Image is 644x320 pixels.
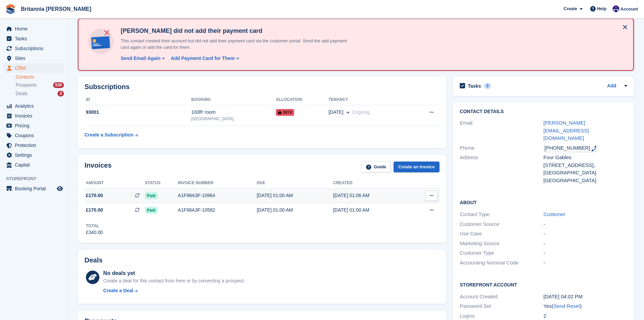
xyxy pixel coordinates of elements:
div: 3 [57,91,64,97]
span: Coupons [15,131,55,140]
a: menu [3,131,64,140]
div: Create a deal for this contact from here or by converting a prospect. [103,277,245,284]
a: Preview store [56,185,64,193]
div: [DATE] 01:00 AM [257,192,333,199]
th: Tenancy [329,94,411,105]
img: no-card-linked-e7822e413c904bf8b177c4d89f31251c4716f9871600ec3ca5bfc59e148c83f4.svg [87,27,115,56]
th: ID [85,94,191,105]
div: Account Created [460,293,543,301]
span: Paid [145,207,158,214]
div: - [544,259,627,267]
div: Password Set [460,302,543,310]
h2: Contact Details [460,109,627,114]
span: Storefront [6,175,67,182]
div: Four Gables [544,154,627,162]
div: £340.00 [86,229,103,236]
div: Create a Subscription [85,131,134,138]
a: menu [3,121,64,130]
h2: Tasks [468,83,481,89]
div: [DATE] 01:00 AM [333,207,409,214]
a: Create a Deal [103,287,245,294]
div: Address [460,154,543,184]
a: Add Payment Card for Them [168,55,240,62]
div: Email [460,119,543,142]
div: - [544,220,627,228]
span: Booking Portal [15,184,55,193]
div: Send Email Again [121,55,161,62]
th: Status [145,178,178,189]
span: Deals [16,90,28,97]
h2: About [460,199,627,206]
div: 2 [544,312,627,320]
th: Due [257,178,333,189]
div: Total [86,223,103,229]
a: menu [3,101,64,111]
span: Home [15,24,55,34]
a: menu [3,54,64,63]
span: Subscriptions [15,44,55,53]
div: 100ft² room [191,109,276,116]
div: [GEOGRAPHIC_DATA] [544,177,627,185]
a: Customer [544,211,566,217]
th: Invoice number [178,178,257,189]
img: stora-icon-8386f47178a22dfd0bd8f6a31ec36ba5ce8667c1dd55bd0f319d3a0aa187defe.svg [5,4,16,14]
div: Logins [460,312,543,320]
div: Use Case [460,230,543,238]
a: Add [607,82,616,90]
th: Created [333,178,409,189]
div: [GEOGRAPHIC_DATA] [544,169,627,177]
div: [GEOGRAPHIC_DATA] [191,116,276,122]
span: 0074 [276,109,294,116]
a: menu [3,150,64,160]
div: 0 [484,83,492,89]
a: Prospects 539 [16,82,64,89]
div: Add Payment Card for Them [171,55,235,62]
span: Prospects [16,82,37,88]
div: [STREET_ADDRESS], [544,162,627,169]
div: - [544,249,627,257]
div: Phone [460,144,543,152]
p: This contact created their account but did not add their payment card via the customer portal. Se... [118,38,355,51]
a: menu [3,184,64,193]
a: menu [3,24,64,34]
img: Cameron Ballard [613,5,619,12]
a: Send Reset [553,303,580,309]
div: Accounting Nominal Code [460,259,543,267]
span: Tasks [15,34,55,43]
span: Help [597,5,606,12]
span: £170.00 [86,192,103,199]
div: No deals yet [103,269,245,277]
h2: Invoices [85,162,112,173]
div: Call: +447955872957 [544,144,597,152]
h2: Subscriptions [85,83,439,91]
a: Create a Subscription [85,129,138,141]
a: Contacts [16,74,64,80]
div: [DATE] 04:02 PM [544,293,627,301]
span: Capital [15,160,55,170]
h2: Deals [85,256,102,264]
span: [DATE] [329,109,343,116]
h4: [PERSON_NAME] did not add their payment card [118,27,355,35]
span: Invoices [15,111,55,121]
a: menu [3,34,64,43]
div: Yes [544,302,627,310]
a: menu [3,63,64,73]
div: 93001 [85,109,191,116]
div: Create a Deal [103,287,133,294]
a: Deals 3 [16,90,64,97]
div: 539 [53,82,64,88]
div: Customer Source [460,220,543,228]
span: Account [620,6,638,13]
span: Create [564,5,577,12]
a: menu [3,111,64,121]
div: [DATE] 01:00 AM [257,207,333,214]
div: Contact Type [460,211,543,218]
a: menu [3,44,64,53]
a: menu [3,160,64,170]
span: Sites [15,54,55,63]
div: Marketing Source [460,240,543,248]
span: Ongoing [352,109,370,115]
div: A1F98A3F-10582 [178,207,257,214]
a: Britannia [PERSON_NAME] [18,3,94,15]
a: [PERSON_NAME][EMAIL_ADDRESS][DOMAIN_NAME] [544,120,589,141]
